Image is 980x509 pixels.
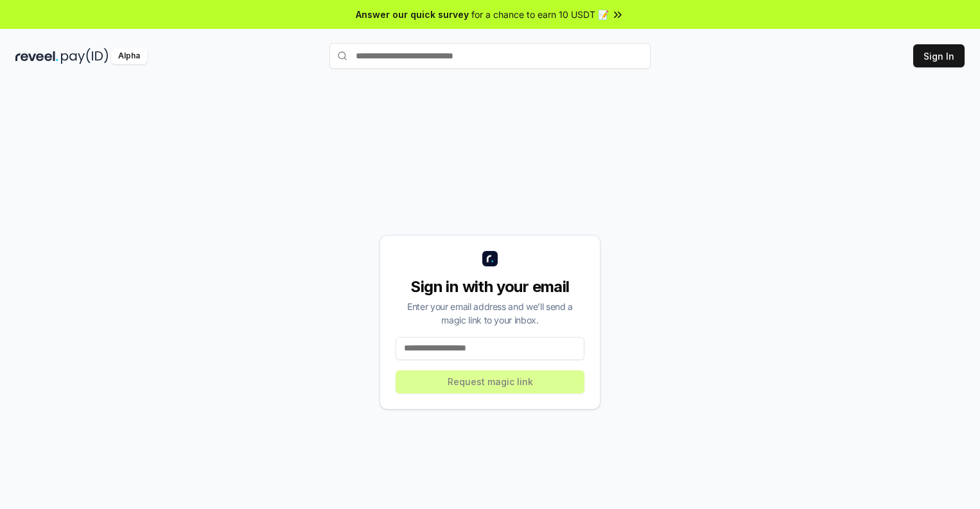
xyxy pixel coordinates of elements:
[482,251,498,266] img: logo_small
[111,48,147,64] div: Alpha
[471,8,609,21] span: for a chance to earn 10 USDT 📝
[15,48,58,64] img: reveel_dark
[356,8,469,21] span: Answer our quick survey
[61,48,109,64] img: pay_id
[396,300,584,327] div: Enter your email address and we’ll send a magic link to your inbox.
[396,277,584,297] div: Sign in with your email
[913,44,965,67] button: Sign In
